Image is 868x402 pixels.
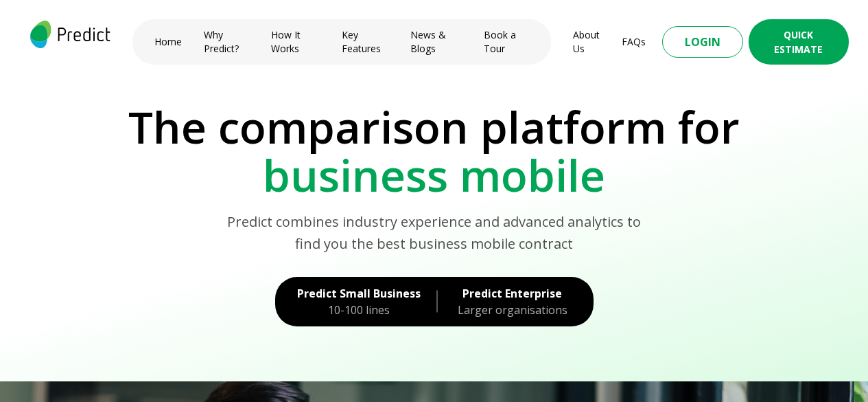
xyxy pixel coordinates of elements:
[297,302,421,318] div: 10-100 lines
[662,26,743,58] button: Login
[622,35,646,49] a: FAQs
[271,28,320,56] a: How It Works
[30,19,110,49] img: logo
[204,28,250,56] a: Why Predict?
[454,285,572,302] div: Predict Enterprise
[410,28,462,56] a: News & Blogs
[749,19,849,65] button: Quick Estimate
[454,302,572,318] div: Larger organisations
[19,151,849,199] p: business mobile
[154,35,182,49] a: Home
[484,28,529,56] a: Book a Tour
[297,285,421,302] div: Predict Small Business
[573,28,600,56] a: About Us
[226,211,642,255] p: Predict combines industry experience and advanced analytics to find you the best business mobile ...
[451,277,594,326] a: Predict EnterpriseLarger organisations
[342,28,388,56] a: Key Features
[19,103,849,151] p: The comparison platform for
[275,277,423,326] a: Predict Small Business10-100 lines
